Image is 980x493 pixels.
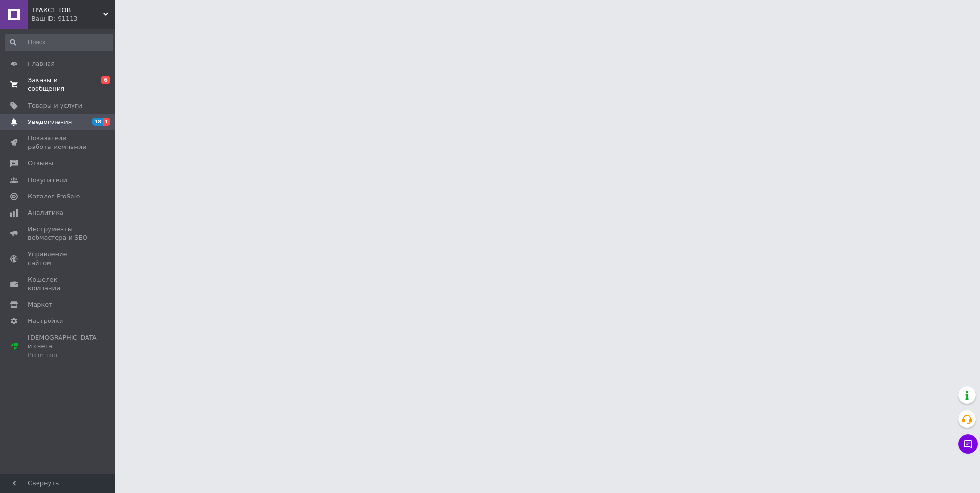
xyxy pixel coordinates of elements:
span: 1 [103,118,110,126]
div: Prom топ [28,351,99,359]
span: Управление сайтом [28,250,89,267]
span: Главная [28,60,55,68]
span: Кошелек компании [28,275,89,293]
span: ТРАКС1 ТОВ [31,6,103,14]
input: Поиск [5,34,113,51]
span: [DEMOGRAPHIC_DATA] и счета [28,333,99,360]
span: Инструменты вебмастера и SEO [28,225,89,242]
span: Аналитика [28,209,63,217]
span: Покупатели [28,176,67,185]
span: Маркет [28,300,52,309]
span: Каталог ProSale [28,192,80,201]
span: Уведомления [28,118,72,126]
span: Товары и услуги [28,101,82,110]
span: Заказы и сообщения [28,76,89,93]
span: 18 [92,118,103,126]
span: Настройки [28,317,63,325]
span: Показатели работы компании [28,134,89,151]
span: 6 [101,76,110,84]
div: Ваш ID: 91113 [31,14,115,23]
span: Отзывы [28,159,53,168]
button: Чат с покупателем [958,434,978,454]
